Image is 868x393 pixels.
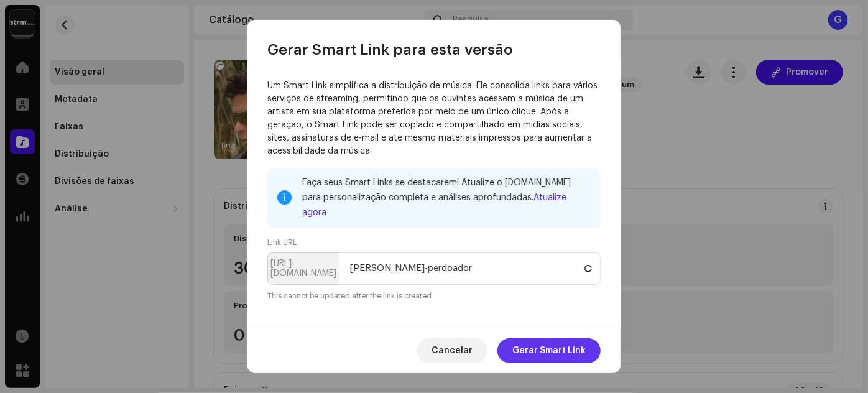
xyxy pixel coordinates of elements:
[267,252,339,285] p-inputgroup-addon: [URL][DOMAIN_NAME]
[512,338,586,363] span: Gerar Smart Link
[497,338,601,363] button: Gerar Smart Link
[302,175,591,220] div: Faça seus Smart Links se destacarem! Atualize o [DOMAIN_NAME] para personalização completa e anál...
[267,238,297,247] label: Link URL
[432,338,473,363] span: Cancelar
[267,80,601,158] p: Um Smart Link simplifica a distribuição de música. Ele consolida links para vários serviços de st...
[417,338,487,363] button: Cancelar
[267,290,432,302] small: This cannot be updated after the link is created
[247,20,621,60] div: Gerar Smart Link para esta versão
